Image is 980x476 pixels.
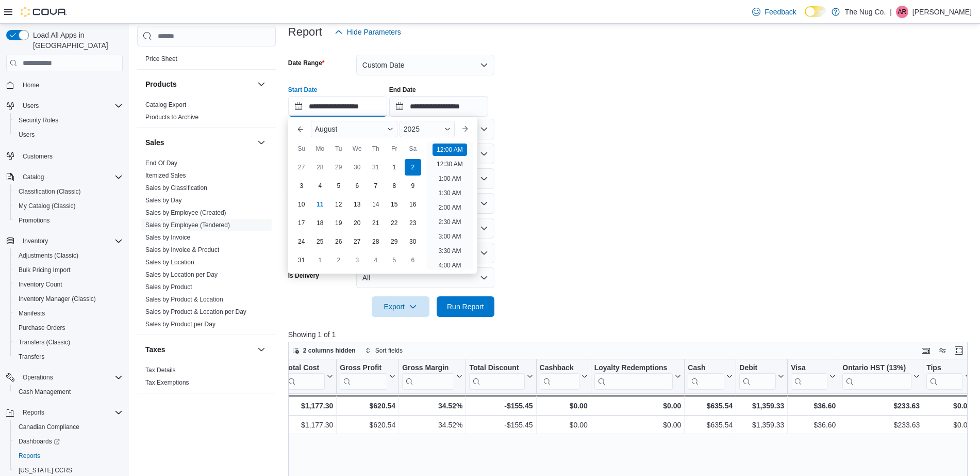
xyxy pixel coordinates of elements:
[145,160,177,167] a: End Of Day
[434,230,465,243] li: 3:00 AM
[437,296,494,317] button: Run Report
[14,129,39,141] a: Users
[594,363,673,373] div: Loyalty Redemptions
[10,434,127,449] a: Dashboards
[19,78,123,91] span: Home
[349,252,366,268] div: day-3
[539,363,579,373] div: Cashback
[330,159,347,176] div: day-29
[145,209,226,217] span: Sales by Employee (Created)
[293,159,310,176] div: day-27
[434,172,465,185] li: 1:00 AM
[2,370,127,385] button: Operations
[14,421,123,433] span: Canadian Compliance
[688,363,724,390] div: Cash
[145,246,219,253] a: Sales by Invoice & Product
[10,248,127,263] button: Adjustments (Classic)
[19,309,45,318] span: Manifests
[340,363,387,373] div: Gross Profit
[19,353,44,361] span: Transfers
[145,196,182,204] span: Sales by Day
[288,96,387,117] input: Press the down key to enter a popover containing a calendar. Press the escape key to close the po...
[14,264,75,276] a: Bulk Pricing Import
[315,125,338,133] span: August
[340,363,395,390] button: Gross Profit
[14,336,123,348] span: Transfers (Classic)
[23,81,39,89] span: Home
[19,423,79,431] span: Canadian Compliance
[145,308,246,316] span: Sales by Product & Location per Day
[890,6,892,18] p: |
[145,367,176,374] a: Tax Details
[19,235,123,247] span: Inventory
[14,293,123,305] span: Inventory Manager (Classic)
[312,159,328,176] div: day-28
[791,363,836,390] button: Visa
[288,272,319,280] label: Is Delivery
[349,233,366,250] div: day-27
[10,113,127,128] button: Security Roles
[19,371,123,384] span: Operations
[14,386,75,398] a: Cash Management
[936,344,949,357] button: Display options
[145,378,189,387] span: Tax Exemptions
[145,209,226,216] a: Sales by Employee (Created)
[791,400,836,412] div: $36.60
[145,246,219,254] span: Sales by Invoice & Product
[23,373,53,382] span: Operations
[896,6,908,18] div: Alex Roerick
[539,400,587,412] div: $0.00
[402,363,462,390] button: Gross Margin
[805,6,826,17] input: Dark Mode
[14,214,123,227] span: Promotions
[19,295,96,303] span: Inventory Manager (Classic)
[293,196,310,213] div: day-10
[386,178,403,194] div: day-8
[14,435,64,448] a: Dashboards
[386,140,403,157] div: Fr
[19,437,60,446] span: Dashboards
[14,114,123,126] span: Security Roles
[926,363,971,390] button: Tips
[480,150,488,158] button: Open list of options
[145,321,215,328] a: Sales by Product per Day
[293,178,310,194] div: day-3
[356,267,494,288] button: All
[145,137,164,148] h3: Sales
[145,283,192,291] a: Sales by Product
[23,237,48,245] span: Inventory
[14,351,48,363] a: Transfers
[953,344,965,357] button: Enter fullscreen
[19,187,81,196] span: Classification (Classic)
[145,295,223,304] span: Sales by Product & Location
[748,2,800,22] a: Feedback
[19,338,70,346] span: Transfers (Classic)
[368,159,384,176] div: day-31
[2,99,127,113] button: Users
[340,400,395,412] div: $620.54
[14,200,80,212] a: My Catalog (Classic)
[10,213,127,228] button: Promotions
[926,363,963,390] div: Tips
[330,140,347,157] div: Tu
[145,259,194,266] a: Sales by Location
[255,136,268,149] button: Sales
[14,249,123,262] span: Adjustments (Classic)
[19,266,71,274] span: Bulk Pricing Import
[145,283,192,291] span: Sales by Product
[145,258,194,266] span: Sales by Location
[386,252,403,268] div: day-5
[368,233,384,250] div: day-28
[19,280,62,289] span: Inventory Count
[14,293,100,305] a: Inventory Manager (Classic)
[842,363,920,390] button: Ontario HST (13%)
[434,245,465,257] li: 3:30 AM
[404,125,420,133] span: 2025
[14,322,70,334] a: Purchase Orders
[368,215,384,231] div: day-21
[372,296,429,317] button: Export
[594,400,681,412] div: $0.00
[14,185,85,198] a: Classification (Classic)
[433,144,467,156] li: 12:00 AM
